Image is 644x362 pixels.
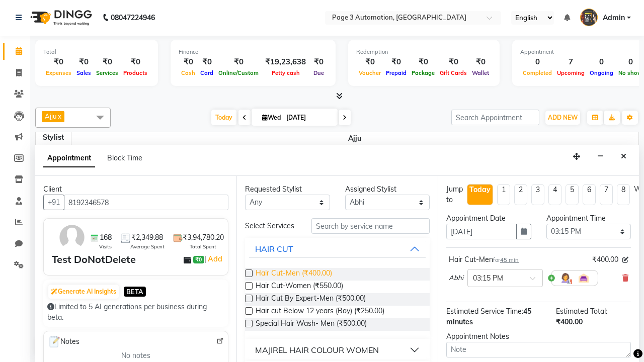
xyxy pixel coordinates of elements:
img: logo [26,4,95,32]
input: Search Appointment [451,110,539,125]
button: HAIR CUT [249,240,426,258]
div: ₹0 [198,56,216,68]
div: 0 [587,56,616,68]
span: Cash [179,69,198,76]
li: 5 [566,184,579,205]
div: Finance [179,48,328,56]
span: ₹400.00 [592,254,618,265]
span: Ongoing [587,69,616,76]
button: ADD NEW [545,111,580,125]
span: Hair Cut-Men (₹400.00) [256,268,332,281]
span: Ajju [45,112,57,120]
div: Redemption [356,48,492,56]
div: ₹19,23,638 [261,56,310,68]
span: Hair cut Below 12 years (Boy) (₹250.00) [256,306,384,318]
span: Services [94,69,121,76]
li: 6 [583,184,596,205]
span: Card [198,69,216,76]
div: Jump to [446,184,463,205]
div: Assigned Stylist [345,184,430,195]
span: Hair Cut-Women (₹550.00) [256,281,343,293]
a: Add [206,253,224,265]
span: Gift Cards [437,69,469,76]
span: Hair Cut By Expert-Men (₹500.00) [256,293,366,306]
li: 2 [514,184,527,205]
img: Admin [580,9,598,26]
input: yyyy-mm-dd [446,224,517,239]
div: Appointment Notes [446,331,631,342]
div: Test DoNotDelete [52,252,136,267]
div: MAJIREL HAIR COLOUR WOMEN [255,344,379,356]
div: ₹0 [74,56,94,68]
div: ₹0 [43,56,74,68]
span: Upcoming [554,69,587,76]
img: avatar [57,223,87,252]
small: for [493,256,519,263]
div: 7 [554,56,587,68]
div: ₹0 [310,56,328,68]
div: Select Services [237,221,304,231]
div: ₹0 [94,56,121,68]
span: Ajju [71,132,639,145]
div: 0 [520,56,554,68]
div: Requested Stylist [245,184,330,195]
li: 4 [548,184,561,205]
img: Interior.png [578,272,590,284]
div: Stylist [36,132,71,143]
i: Edit price [622,257,628,263]
span: ₹0 [193,256,204,264]
button: MAJIREL HAIR COLOUR WOMEN [249,341,426,359]
span: Estimated Total: [556,307,607,316]
b: 08047224946 [111,4,155,32]
span: 168 [100,232,112,243]
div: Total [43,48,150,56]
span: Package [409,69,437,76]
span: Today [211,110,236,125]
li: 1 [497,184,510,205]
input: 2025-10-01 [283,110,334,125]
div: Client [43,184,228,195]
div: Today [469,185,491,195]
span: Admin [603,13,625,23]
li: 3 [531,184,544,205]
img: Hairdresser.png [559,272,572,284]
button: Close [616,149,631,164]
button: +91 [43,195,64,210]
div: ₹0 [437,56,469,68]
span: 45 min [500,256,519,263]
span: Petty cash [269,69,302,76]
div: Appointment Time [546,213,631,224]
span: ₹3,94,780.20 [183,232,224,243]
span: ADD NEW [548,114,578,121]
span: Notes [48,335,79,348]
a: x [57,112,61,120]
span: BETA [124,287,146,296]
span: Wallet [469,69,492,76]
span: Appointment [43,149,95,167]
span: Visits [99,243,112,250]
div: ₹0 [469,56,492,68]
span: Special Hair Wash- Men (₹500.00) [256,318,367,331]
div: ₹0 [356,56,383,68]
div: ₹0 [121,56,150,68]
div: ₹0 [179,56,198,68]
span: ₹2,349.88 [131,232,163,243]
li: 7 [600,184,613,205]
span: | [204,253,224,265]
li: 8 [617,184,630,205]
span: Expenses [43,69,74,76]
div: ₹0 [409,56,437,68]
span: Wed [260,114,283,121]
span: Products [121,69,150,76]
div: HAIR CUT [255,243,293,255]
span: Due [311,69,327,76]
button: Generate AI Insights [48,285,119,299]
span: Prepaid [383,69,409,76]
span: Average Spent [130,243,165,250]
input: Search by service name [311,218,430,234]
div: ₹0 [216,56,261,68]
span: Voucher [356,69,383,76]
span: ₹400.00 [556,317,583,326]
span: Total Spent [190,243,216,250]
span: Sales [74,69,94,76]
